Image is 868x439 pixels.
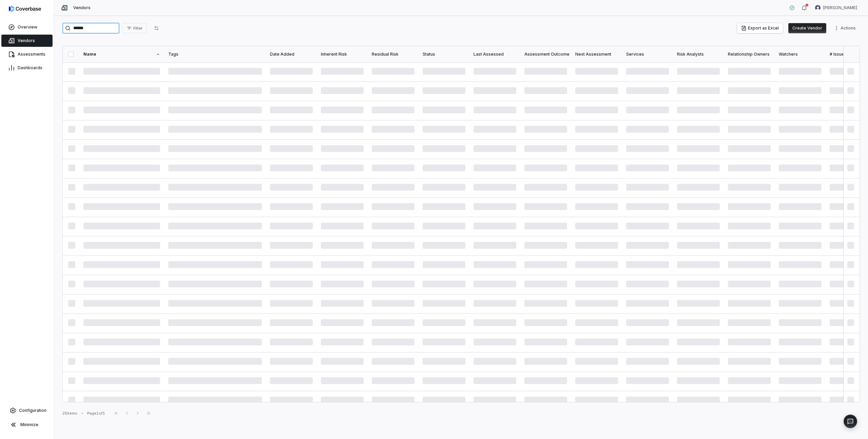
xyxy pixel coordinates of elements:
[87,411,105,416] div: Page 1 of 1
[133,26,142,31] span: Filter
[3,404,51,417] a: Configuration
[3,418,51,432] button: Minimize
[20,422,38,427] span: Minimize
[18,52,45,57] span: Assessments
[575,52,618,57] div: Next Assessment
[1,35,53,47] a: Vendors
[832,23,860,33] button: More actions
[321,52,364,57] div: Inherent Risk
[18,38,35,43] span: Vendors
[372,52,414,57] div: Residual Risk
[423,52,465,57] div: Status
[73,5,91,11] span: Vendors
[788,23,826,33] button: Create Vendor
[1,21,53,33] a: Overview
[19,408,46,413] span: Configuration
[524,52,567,57] div: Assessment Outcome
[18,24,37,30] span: Overview
[81,411,83,416] div: •
[83,52,160,57] div: Name
[737,23,783,33] button: Export as Excel
[811,3,861,13] button: Mike Phillips avatar[PERSON_NAME]
[728,52,771,57] div: Relationship Owners
[9,5,41,12] img: logo-D7KZi-bG.svg
[1,62,53,74] a: Dashboards
[677,52,720,57] div: Risk Analysts
[122,23,147,33] button: Filter
[823,5,857,11] span: [PERSON_NAME]
[626,52,669,57] div: Services
[18,65,42,71] span: Dashboards
[474,52,516,57] div: Last Assessed
[779,52,822,57] div: Watchers
[1,48,53,60] a: Assessments
[168,52,262,57] div: Tags
[270,52,313,57] div: Date Added
[62,411,77,416] div: 25 items
[815,5,821,11] img: Mike Phillips avatar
